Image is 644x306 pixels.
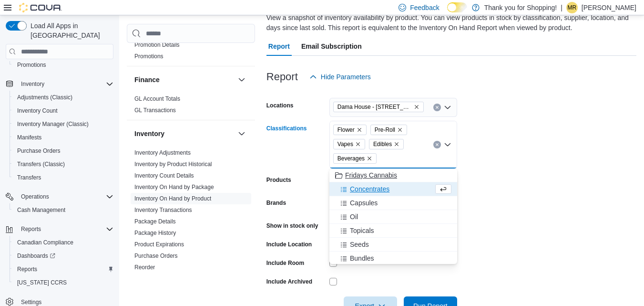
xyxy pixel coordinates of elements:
span: Package Details [134,218,176,225]
a: Reorder [134,264,155,271]
a: Transfers (Classic) [13,158,69,170]
span: Bundles [350,253,374,263]
div: Inventory [127,147,255,288]
span: Reports [17,265,37,273]
span: Dama House - [STREET_ADDRESS] [337,102,412,112]
img: Cova [19,3,62,12]
span: Inventory [17,78,113,90]
span: Concentrates [350,184,389,194]
label: Locations [266,102,294,109]
a: Canadian Compliance [13,237,77,248]
span: Reports [17,223,113,235]
span: Pre-Roll [375,125,395,135]
button: Inventory Manager (Classic) [10,117,117,131]
span: Inventory [21,80,44,88]
div: Michael Rosario [566,2,578,13]
button: Cash Management [10,203,117,217]
a: Product Expirations [134,241,184,248]
a: Reports [13,264,41,275]
span: Promotion Details [134,41,180,49]
span: [US_STATE] CCRS [17,279,67,286]
button: Inventory [134,129,234,138]
span: Hide Parameters [321,72,371,82]
span: Adjustments (Classic) [13,92,113,103]
button: Capsules [329,196,457,210]
a: Inventory Adjustments [134,149,191,156]
span: Oil [350,212,358,222]
button: Clear input [433,141,441,148]
button: Finance [236,74,247,85]
a: Promotion Details [134,42,180,48]
span: Report [268,37,290,56]
span: Vapes [337,139,353,149]
button: Bundles [329,252,457,265]
button: Inventory [236,128,247,139]
a: Inventory Manager (Classic) [13,118,92,130]
p: [PERSON_NAME] [582,2,636,13]
span: Manifests [17,134,41,141]
span: Inventory On Hand by Package [134,183,214,191]
a: Promotions [13,59,50,71]
span: Reports [21,225,41,233]
button: Reports [17,223,45,235]
span: Email Subscription [301,37,362,56]
a: Package Details [134,218,176,225]
button: Remove Edibles from selection in this group [394,141,399,147]
span: Dark Mode [447,12,448,13]
div: View a snapshot of inventory availability by product. You can view products in stock by classific... [266,13,632,33]
span: Seeds [350,240,369,249]
span: Purchase Orders [134,252,178,260]
label: Classifications [266,125,307,132]
a: Inventory Transactions [134,207,192,213]
span: Manifests [13,132,113,143]
span: Adjustments (Classic) [17,94,72,101]
span: Feedback [410,3,439,12]
button: Remove Flower from selection in this group [357,127,362,133]
span: Beverages [337,154,365,163]
p: | [561,2,562,13]
button: Reports [2,222,117,236]
button: Remove Beverages from selection in this group [367,156,372,161]
label: Include Archived [266,278,312,285]
span: Washington CCRS [13,277,113,288]
input: Dark Mode [447,2,467,12]
button: Reports [10,263,117,276]
span: Cash Management [13,204,113,216]
a: Inventory Count Details [134,172,194,179]
span: Inventory Transactions [134,206,192,214]
a: Dashboards [10,249,117,263]
span: Promotions [13,59,113,71]
button: Operations [2,190,117,203]
button: Operations [17,191,53,202]
span: Promotions [17,61,46,69]
span: MR [568,2,577,13]
p: Thank you for Shopping! [484,2,557,13]
span: Dashboards [13,250,113,262]
span: Inventory Count [13,105,113,116]
span: Operations [17,191,113,202]
a: [US_STATE] CCRS [13,277,71,288]
label: Products [266,176,291,184]
a: Adjustments (Classic) [13,92,76,103]
span: Topicals [350,226,374,235]
label: Include Room [266,259,304,267]
button: Hide Parameters [306,67,375,86]
span: Dashboards [17,252,55,260]
span: Package History [134,229,176,237]
h3: Inventory [134,129,164,138]
span: Inventory Manager (Classic) [17,120,89,128]
button: Remove Vapes from selection in this group [355,141,361,147]
h3: Finance [134,75,160,84]
a: Purchase Orders [134,253,178,259]
button: Concentrates [329,182,457,196]
a: Inventory Count [13,105,61,116]
button: [US_STATE] CCRS [10,276,117,289]
button: Close list of options [444,141,451,148]
button: Purchase Orders [10,144,117,158]
span: Promotions [134,53,164,60]
a: Cash Management [13,204,69,216]
span: Product Expirations [134,241,184,248]
a: Inventory by Product Historical [134,161,212,168]
span: Operations [21,193,49,200]
span: Pre-Roll [370,125,407,135]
